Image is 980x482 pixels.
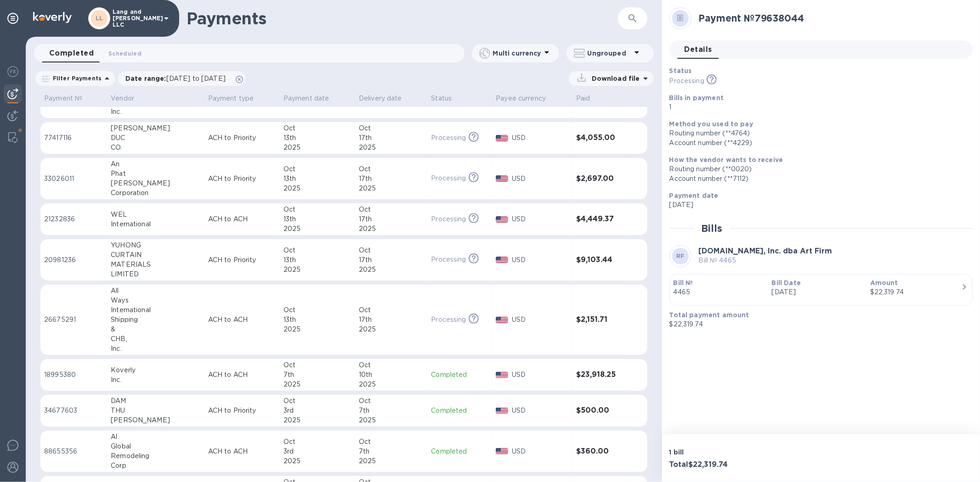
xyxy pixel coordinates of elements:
[674,287,765,297] p: 4465
[496,317,508,323] img: USD
[588,49,631,58] p: Ungrouped
[496,257,508,263] img: USD
[669,156,783,163] b: How the vendor wants to receive
[283,133,351,143] div: 13th
[512,133,569,143] p: USD
[283,415,351,425] div: 2025
[512,406,569,415] p: USD
[359,305,424,315] div: Oct
[7,66,18,77] img: Foreign exchange
[359,174,424,184] div: 17th
[208,370,276,380] p: ACH to ACH
[283,224,351,234] div: 2025
[431,406,488,415] p: Completed
[431,255,466,264] p: Processing
[359,406,424,415] div: 7th
[496,448,508,454] img: USD
[44,255,103,265] p: 20981236
[111,461,201,471] div: Corp
[111,396,201,406] div: DAM
[699,247,833,255] b: [DOMAIN_NAME], Inc. dba Art Firm
[44,370,103,380] p: 18995380
[111,159,201,169] div: An
[125,74,230,83] p: Date range :
[44,133,103,143] p: 77417116
[359,246,424,255] div: Oct
[111,305,201,315] div: International
[111,219,201,229] div: International
[208,174,276,184] p: ACH to Priority
[669,319,965,329] p: $22,319.74
[44,315,103,325] p: 26675291
[669,129,965,138] div: Routing number (**4764)
[111,241,201,250] div: YUHONG
[685,43,712,56] span: Details
[496,216,508,223] img: USD
[111,94,146,103] span: Vendor
[111,250,201,260] div: CURTAIN
[359,94,402,103] p: Delivery date
[44,94,82,103] p: Payment №
[111,334,201,344] div: CHB,
[576,215,626,224] h3: $4,449.37
[283,406,351,415] div: 3rd
[187,9,618,28] h1: Payments
[674,279,693,286] b: Bill №
[576,94,590,103] p: Paid
[493,49,541,58] p: Multi currency
[283,174,351,184] div: 13th
[111,451,201,461] div: Remodeling
[208,133,276,143] p: ACH to Priority
[283,265,351,275] div: 2025
[496,408,508,414] img: USD
[359,360,424,370] div: Oct
[111,344,201,353] div: Inc.
[496,135,508,141] img: USD
[111,315,201,325] div: Shipping
[772,287,863,297] p: [DATE]
[359,456,424,466] div: 2025
[118,71,245,86] div: Date range:[DATE] to [DATE]
[359,380,424,389] div: 2025
[111,188,201,198] div: Corporation
[166,75,226,82] span: [DATE] to [DATE]
[512,255,569,265] p: USD
[512,370,569,380] p: USD
[208,94,254,103] p: Payment type
[283,325,351,334] div: 2025
[49,74,102,82] p: Filter Payments
[772,279,801,286] b: Bill Date
[96,15,103,22] b: LL
[359,133,424,143] div: 17th
[283,380,351,389] div: 2025
[359,164,424,174] div: Oct
[111,169,201,179] div: Phat
[49,47,94,60] span: Completed
[359,94,414,103] span: Delivery date
[208,255,276,265] p: ACH to Priority
[111,365,201,375] div: Koverly
[359,437,424,447] div: Oct
[44,94,94,103] span: Payment №
[283,94,329,103] p: Payment date
[111,133,201,143] div: DUC
[113,9,159,28] p: Lang and [PERSON_NAME] LLC
[576,370,626,379] h3: $23,918.25
[359,265,424,275] div: 2025
[669,192,719,199] b: Payment date
[359,447,424,456] div: 7th
[359,224,424,234] div: 2025
[283,360,351,370] div: Oct
[283,205,351,214] div: Oct
[359,123,424,133] div: Oct
[576,174,626,183] h3: $2,697.00
[44,447,103,456] p: 88655356
[669,174,965,184] div: Account number (**7112)
[283,255,351,265] div: 13th
[512,214,569,224] p: USD
[669,274,973,306] button: Bill №4465Bill Date[DATE]Amount$22,319.74
[669,448,817,457] p: 1 bill
[208,447,276,456] p: ACH to ACH
[208,406,276,415] p: ACH to Priority
[359,214,424,224] div: 17th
